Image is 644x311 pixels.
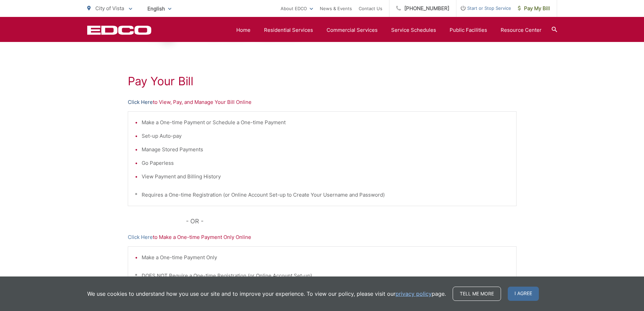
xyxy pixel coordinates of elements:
a: Residential Services [264,26,313,34]
span: Pay My Bill [518,4,550,13]
a: Contact Us [359,4,382,13]
a: Public Facilities [450,26,487,34]
li: View Payment and Billing History [142,173,509,181]
a: News & Events [320,4,352,13]
span: I agree [508,287,539,301]
li: Go Paperless [142,159,509,167]
p: to View, Pay, and Manage Your Bill Online [128,98,517,106]
p: We use cookies to understand how you use our site and to improve your experience. To view our pol... [87,290,446,298]
span: City of Vista [95,5,124,12]
a: Resource Center [501,26,542,34]
span: English [142,3,176,15]
p: * DOES NOT Require a One-time Registration (or Online Account Set-up) [135,272,509,280]
li: Make a One-time Payment or Schedule a One-time Payment [142,118,509,127]
p: - OR - [186,216,517,226]
li: Set-up Auto-pay [142,132,509,140]
a: Home [236,26,251,34]
a: Service Schedules [391,26,436,34]
p: to Make a One-time Payment Only Online [128,233,517,241]
a: privacy policy [396,290,432,298]
p: * Requires a One-time Registration (or Online Account Set-up to Create Your Username and Password) [135,191,509,199]
li: Manage Stored Payments [142,146,509,154]
li: Make a One-time Payment Only [142,253,509,262]
a: Commercial Services [327,26,378,34]
a: Click Here [128,233,153,241]
a: Click Here [128,98,153,106]
h1: Pay Your Bill [128,74,517,88]
a: EDCD logo. Return to the homepage. [87,25,151,35]
a: About EDCO [281,4,313,13]
a: Tell me more [453,287,501,301]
